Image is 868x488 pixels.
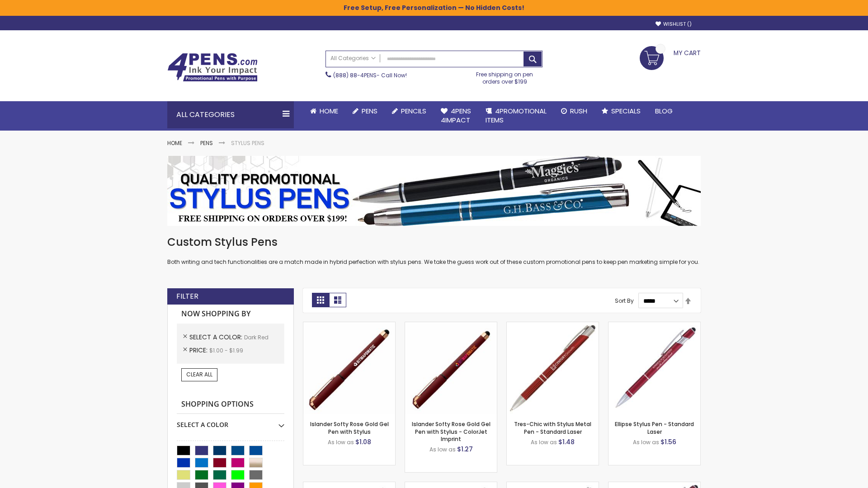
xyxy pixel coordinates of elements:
[633,438,659,446] span: As low as
[514,420,591,435] a: Tres-Chic with Stylus Metal Pen - Standard Laser
[486,106,547,125] span: 4PROMOTIONAL ITEMS
[167,235,701,266] div: Both writing and tech functionalities are a match made in hybrid perfection with stylus pens. We ...
[655,106,673,116] span: Blog
[467,67,543,85] div: Free shipping on pen orders over $199
[441,106,471,125] span: 4Pens 4impact
[312,293,329,307] strong: Grid
[478,101,554,131] a: 4PROMOTIONALITEMS
[570,106,587,116] span: Rush
[507,322,599,329] a: Tres-Chic with Stylus Metal Pen - Standard Laser-Dark Red
[594,101,648,121] a: Specials
[303,322,395,414] img: Islander Softy Rose Gold Gel Pen with Stylus-Dark Red
[310,420,389,435] a: Islander Softy Rose Gold Gel Pen with Stylus
[434,101,478,131] a: 4Pens4impact
[167,101,294,128] div: All Categories
[429,446,456,453] span: As low as
[333,71,377,79] a: (888) 88-4PENS
[362,106,377,116] span: Pens
[401,106,426,116] span: Pencils
[320,106,338,116] span: Home
[507,322,599,414] img: Tres-Chic with Stylus Metal Pen - Standard Laser-Dark Red
[167,139,182,147] a: Home
[385,101,434,121] a: Pencils
[189,333,244,342] span: Select A Color
[326,51,380,66] a: All Categories
[554,101,594,121] a: Rush
[177,305,284,324] strong: Now Shopping by
[531,438,557,446] span: As low as
[244,333,269,341] span: Dark Red
[177,414,284,429] div: Select A Color
[609,322,700,329] a: Ellipse Stylus Pen - Standard Laser-Dark Red
[355,437,371,446] span: $1.08
[303,101,345,121] a: Home
[167,53,258,82] img: 4Pens Custom Pens and Promotional Products
[231,139,264,147] strong: Stylus Pens
[181,368,217,381] a: Clear All
[209,347,243,354] span: $1.00 - $1.99
[167,156,701,226] img: Stylus Pens
[167,235,701,249] h1: Custom Stylus Pens
[615,420,694,435] a: Ellipse Stylus Pen - Standard Laser
[405,322,497,414] img: Islander Softy Rose Gold Gel Pen with Stylus - ColorJet Imprint-Dark Red
[328,438,354,446] span: As low as
[405,322,497,329] a: Islander Softy Rose Gold Gel Pen with Stylus - ColorJet Imprint-Dark Red
[200,139,213,147] a: Pens
[303,322,395,329] a: Islander Softy Rose Gold Gel Pen with Stylus-Dark Red
[412,420,491,442] a: Islander Softy Rose Gold Gel Pen with Stylus - ColorJet Imprint
[189,346,209,355] span: Price
[330,55,376,62] span: All Categories
[186,371,212,378] span: Clear All
[333,71,407,79] span: - Call Now!
[615,297,634,305] label: Sort By
[609,322,700,414] img: Ellipse Stylus Pen - Standard Laser-Dark Red
[558,437,575,446] span: $1.48
[611,106,641,116] span: Specials
[176,291,198,301] strong: Filter
[177,395,284,414] strong: Shopping Options
[656,21,692,28] a: Wishlist
[648,101,680,121] a: Blog
[660,437,676,446] span: $1.56
[457,445,473,454] span: $1.27
[345,101,385,121] a: Pens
